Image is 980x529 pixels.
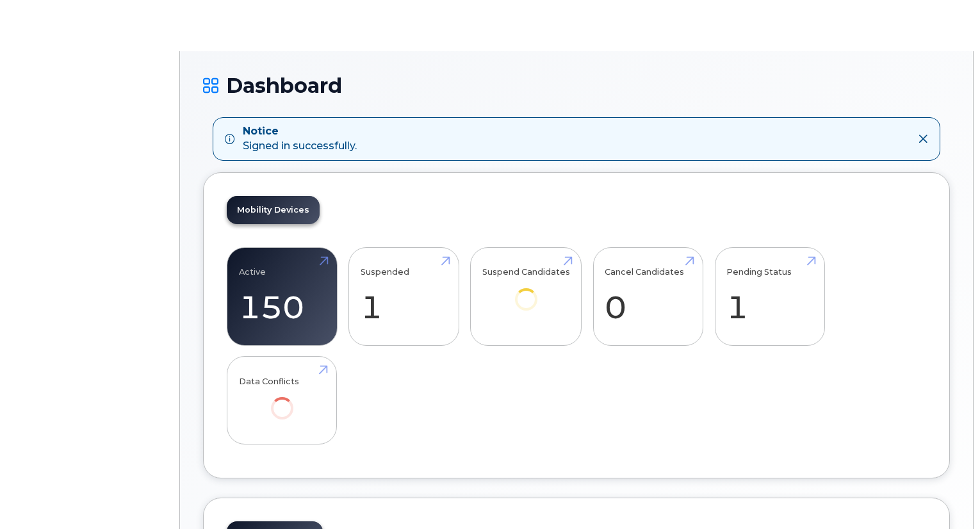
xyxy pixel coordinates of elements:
[243,124,357,139] strong: Notice
[605,254,691,339] a: Cancel Candidates 0
[361,254,447,339] a: Suspended 1
[726,254,813,339] a: Pending Status 1
[482,254,570,328] a: Suspend Candidates
[239,364,325,437] a: Data Conflicts
[239,254,325,339] a: Active 150
[203,74,950,97] h1: Dashboard
[227,196,320,224] a: Mobility Devices
[243,124,357,154] div: Signed in successfully.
